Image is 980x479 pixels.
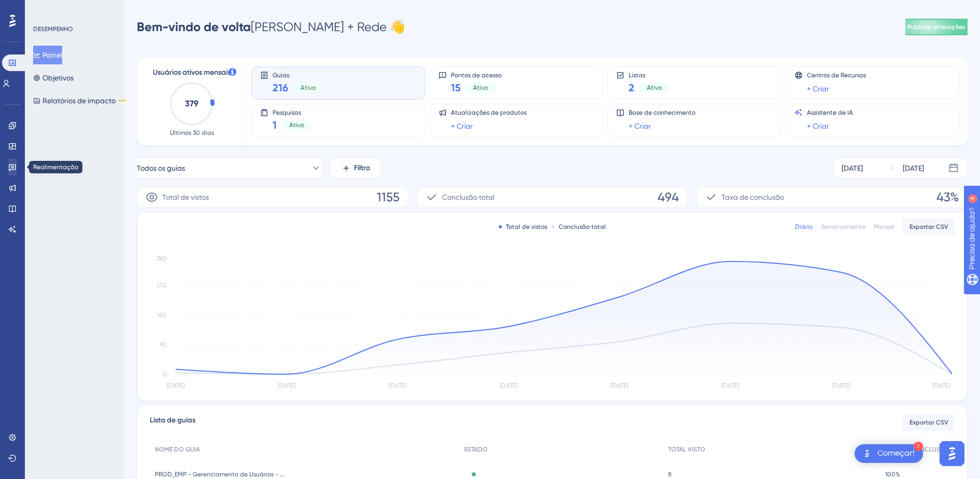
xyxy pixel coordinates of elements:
div: Diário [795,223,813,231]
tspan: [DATE] [167,382,184,389]
div: Começar! [877,448,915,459]
div: DESEMPENHO [33,25,73,33]
span: 1 [273,118,277,132]
button: Filtro [330,158,381,179]
span: Todos os guias [137,162,185,174]
button: Exportar CSV [903,218,955,235]
span: Últimos 30 dias [170,129,214,137]
a: + Criar [807,120,829,132]
span: Conclusão total [442,191,494,203]
a: + Criar [807,83,829,95]
div: 4 [94,5,97,13]
a: + Criar [629,120,651,132]
span: 43% [936,189,959,206]
tspan: [DATE] [932,382,950,389]
span: Ativo [473,84,488,92]
span: NOME DO GUIA [155,445,200,454]
img: texto alternativo de imagem do iniciador [861,447,873,460]
button: Todos os guias [137,158,321,179]
font: Objetivos [42,72,74,84]
div: [DATE] [842,162,863,174]
span: Precisa de ajuda? [24,3,87,15]
span: Lista de guias [150,414,195,431]
button: Relatórios de impactoBETA [33,91,127,110]
tspan: [DATE] [278,382,295,389]
font: Painel [42,49,62,61]
span: Assistente de IA [807,108,853,117]
span: Ativo [647,84,662,92]
span: Publicar alterações [907,23,965,31]
div: Semanalmente [821,223,865,231]
a: + Criar [451,120,473,132]
font: Total de vistos [506,223,547,231]
span: Listas [629,71,670,78]
button: Publicar alterações [905,19,968,35]
span: 216 [273,80,288,95]
span: Pontos de acesso [451,71,502,78]
span: Centros de Recursos [807,71,866,79]
div: Mensal [874,223,894,231]
span: 494 [658,189,679,206]
font: Conclusão total [559,223,606,231]
span: 100% [885,470,900,478]
tspan: 360 [157,255,167,262]
span: TOTAL VISTO [668,445,705,454]
span: Filtro [354,162,370,174]
div: Abra o Get Started! lista de verificação, módulos restantes: 1 [855,444,923,463]
button: Objetivos [33,69,74,87]
span: Pesquisas [273,108,313,116]
tspan: [DATE] [721,382,739,389]
span: 1155 [377,189,400,206]
text: 379 [185,99,198,108]
tspan: 180 [157,311,167,319]
span: Exportar CSV [910,418,948,427]
span: Ativo [289,121,304,129]
tspan: 270 [157,282,167,289]
tspan: [DATE] [832,382,850,389]
span: 2 [629,80,634,95]
span: Total de vistos [162,191,209,203]
span: ESTADO [464,445,488,454]
div: BETA [118,98,127,103]
span: PROD_EMP - Gerenciamento de Usuários - Cadastro [155,470,285,478]
span: Atualizações de produtos [451,108,527,117]
tspan: [DATE] [500,382,517,389]
div: [DATE] [903,162,924,174]
tspan: [DATE] [389,382,406,389]
tspan: 0 [163,371,167,378]
span: Ativo [301,84,316,92]
span: 15 [451,80,461,95]
span: Taxa de conclusão [721,191,784,203]
span: Exportar CSV [910,223,948,231]
div: [PERSON_NAME] + Rede 👋 [137,19,405,35]
div: 1 [914,442,923,451]
span: Bem-vindo de volta [137,19,251,34]
span: Guias [273,71,324,78]
span: Usuários ativos mensais [153,66,231,79]
span: 8 [668,470,672,478]
tspan: 90 [160,341,167,348]
span: Base de conhecimento [629,108,695,117]
button: Exportar CSV [903,414,955,431]
button: Painel [33,46,62,64]
iframe: UserGuiding AI Assistant Launcher [936,438,968,469]
font: Relatórios de impacto [42,94,116,107]
tspan: [DATE] [610,382,628,389]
